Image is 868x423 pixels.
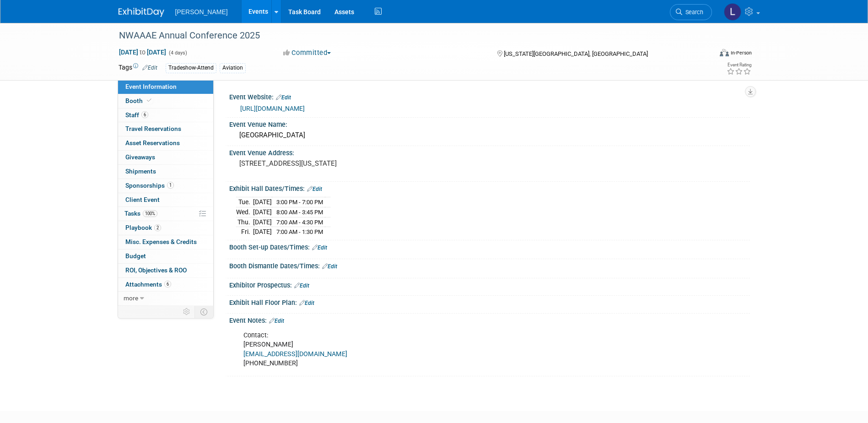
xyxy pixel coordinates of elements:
[125,125,181,132] span: Travel Reservations
[118,235,213,249] a: Misc. Expenses & Credits
[118,80,213,94] a: Event Information
[118,122,213,136] a: Travel Reservations
[322,263,337,270] a: Edit
[253,197,272,207] td: [DATE]
[253,217,272,227] td: [DATE]
[236,207,253,217] td: Wed.
[220,63,246,73] div: Aviation
[229,118,750,129] div: Event Venue Name:
[118,278,213,292] a: Attachments6
[118,94,213,108] a: Booth
[229,182,750,194] div: Exhibit Hall Dates/Times:
[670,4,712,20] a: Search
[720,49,729,56] img: Format-Inperson.png
[119,8,164,17] img: ExhibitDay
[280,48,334,58] button: Committed
[179,306,195,318] td: Personalize Event Tab Strip
[142,65,157,71] a: Edit
[118,193,213,207] a: Client Event
[294,282,309,289] a: Edit
[682,9,703,16] span: Search
[229,240,750,252] div: Booth Set-up Dates/Times:
[125,139,180,146] span: Asset Reservations
[125,252,146,260] span: Budget
[229,90,750,102] div: Event Website:
[143,210,157,217] span: 100%
[276,94,291,101] a: Edit
[168,50,187,56] span: (4 days)
[154,224,161,231] span: 2
[119,63,157,73] td: Tags
[253,227,272,237] td: [DATE]
[240,105,305,112] a: [URL][DOMAIN_NAME]
[125,238,197,245] span: Misc. Expenses & Credits
[307,186,322,192] a: Edit
[118,292,213,305] a: more
[125,97,153,104] span: Booth
[138,49,147,56] span: to
[239,159,436,168] pre: [STREET_ADDRESS][US_STATE]
[236,197,253,207] td: Tue.
[269,318,284,324] a: Edit
[118,221,213,235] a: Playbook2
[229,146,750,157] div: Event Venue Address:
[166,63,216,73] div: Tradeshow-Attend
[125,224,161,231] span: Playbook
[229,259,750,271] div: Booth Dismantle Dates/Times:
[194,306,213,318] td: Toggle Event Tabs
[727,63,751,67] div: Event Rating
[504,50,648,57] span: [US_STATE][GEOGRAPHIC_DATA], [GEOGRAPHIC_DATA]
[229,296,750,308] div: Exhibit Hall Floor Plan:
[125,83,177,90] span: Event Information
[125,196,160,203] span: Client Event
[276,219,323,226] span: 7:00 AM - 4:30 PM
[276,228,323,235] span: 7:00 AM - 1:30 PM
[125,182,174,189] span: Sponsorships
[658,48,752,61] div: Event Format
[116,27,698,44] div: NWAAAE Annual Conference 2025
[118,207,213,221] a: Tasks100%
[236,128,743,142] div: [GEOGRAPHIC_DATA]
[312,244,327,251] a: Edit
[125,281,171,288] span: Attachments
[167,182,174,189] span: 1
[164,281,171,287] span: 6
[124,210,157,217] span: Tasks
[253,207,272,217] td: [DATE]
[730,49,752,56] div: In-Person
[299,300,314,306] a: Edit
[236,227,253,237] td: Fri.
[124,294,138,302] span: more
[724,3,741,21] img: Lindsey Wolanczyk
[276,199,323,206] span: 3:00 PM - 7:00 PM
[118,108,213,122] a: Staff6
[243,350,347,358] a: [EMAIL_ADDRESS][DOMAIN_NAME]
[118,165,213,179] a: Shipments
[175,8,228,16] span: [PERSON_NAME]
[237,326,649,372] div: Contact: [PERSON_NAME] [PHONE_NUMBER]
[119,48,167,56] span: [DATE] [DATE]
[141,111,148,118] span: 6
[125,111,148,119] span: Staff
[229,278,750,290] div: Exhibitor Prospectus:
[147,98,151,103] i: Booth reservation complete
[118,151,213,164] a: Giveaways
[125,168,156,175] span: Shipments
[125,153,155,161] span: Giveaways
[118,264,213,277] a: ROI, Objectives & ROO
[229,314,750,325] div: Event Notes:
[276,209,323,216] span: 8:00 AM - 3:45 PM
[118,179,213,193] a: Sponsorships1
[118,249,213,263] a: Budget
[125,266,187,274] span: ROI, Objectives & ROO
[236,217,253,227] td: Thu.
[118,136,213,150] a: Asset Reservations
